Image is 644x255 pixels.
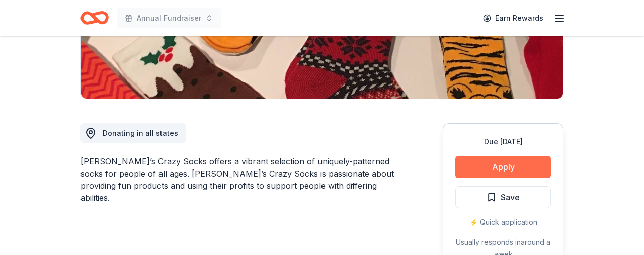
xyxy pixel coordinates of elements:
[477,9,549,27] a: Earn Rewards
[80,6,109,30] a: Home
[103,129,178,137] span: Donating in all states
[455,156,551,178] button: Apply
[137,12,201,24] span: Annual Fundraiser
[501,191,520,204] span: Save
[455,216,551,228] div: ⚡️ Quick application
[117,8,221,28] button: Annual Fundraiser
[80,155,394,204] div: [PERSON_NAME]’s Crazy Socks offers a vibrant selection of uniquely-patterned socks for people of ...
[455,136,551,148] div: Due [DATE]
[455,186,551,208] button: Save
